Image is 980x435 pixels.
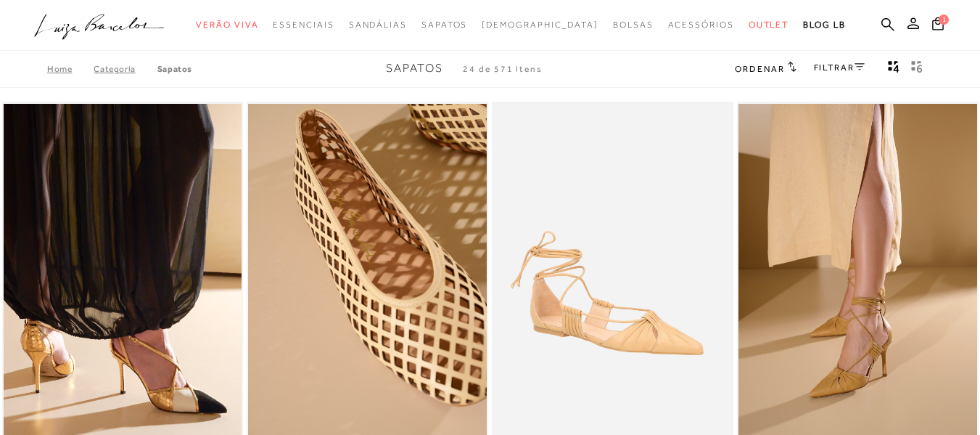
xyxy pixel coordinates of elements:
span: Sandálias [349,20,407,30]
a: noSubCategoriesText [749,12,789,38]
span: Verão Viva [196,20,258,30]
span: [DEMOGRAPHIC_DATA] [482,20,598,30]
span: Bolsas [613,20,654,30]
a: Sapatos [157,64,192,74]
a: noSubCategoriesText [668,12,734,38]
span: Outlet [749,20,789,30]
a: noSubCategoriesText [482,12,598,38]
a: noSubCategoriesText [273,12,334,38]
span: 1 [939,15,949,25]
a: Categoria [94,64,157,74]
a: noSubCategoriesText [196,12,258,38]
span: Acessórios [668,20,734,30]
a: noSubCategoriesText [613,12,654,38]
span: Sapatos [386,62,443,75]
span: BLOG LB [803,20,845,30]
span: Essenciais [273,20,334,30]
button: gridText6Desc [907,60,927,78]
span: Ordenar [735,64,784,74]
a: Home [47,64,94,74]
span: Sapatos [421,20,467,30]
button: Mostrar 4 produtos por linha [884,60,904,78]
a: BLOG LB [803,12,845,38]
a: noSubCategoriesText [349,12,407,38]
a: noSubCategoriesText [421,12,467,38]
span: 24 de 571 itens [463,64,543,74]
a: FILTRAR [814,62,865,73]
button: 1 [928,16,948,36]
